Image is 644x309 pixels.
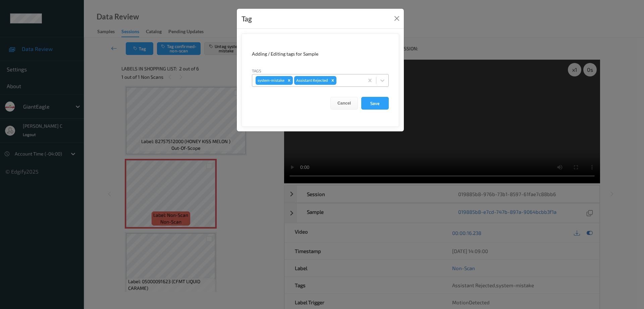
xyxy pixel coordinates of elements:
[241,13,252,24] div: Tag
[252,68,261,74] label: Tags
[329,76,336,85] div: Remove Assistant Rejected
[392,14,401,23] button: Close
[330,97,358,110] button: Cancel
[294,76,329,85] div: Assistant Rejected
[361,97,389,110] button: Save
[252,51,389,57] div: Adding / Editing tags for Sample
[256,76,285,85] div: system-mistake
[285,76,293,85] div: Remove system-mistake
